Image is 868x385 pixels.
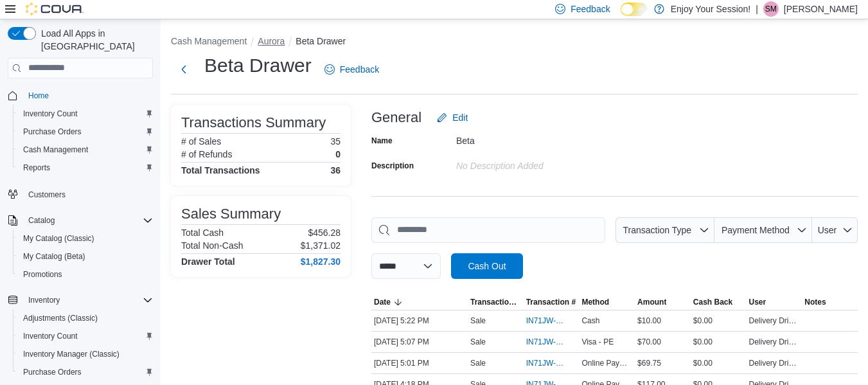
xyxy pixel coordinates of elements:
[371,161,414,171] label: Description
[18,160,153,175] span: Reports
[23,109,78,119] span: Inventory Count
[171,35,858,50] nav: An example of EuiBreadcrumbs
[18,160,55,175] a: Reports
[181,256,235,267] h4: Drawer Total
[28,91,49,101] span: Home
[181,206,281,222] h3: Sales Summary
[23,292,65,308] button: Inventory
[749,337,800,347] span: Delivery Drivers
[18,142,153,157] span: Cash Management
[18,142,93,157] a: Cash Management
[23,349,120,359] span: Inventory Manager (Classic)
[621,16,621,17] span: Dark Mode
[23,187,71,202] a: Customers
[371,294,468,310] button: Date
[635,294,691,310] button: Amount
[23,127,82,137] span: Purchase Orders
[28,215,55,226] span: Catalog
[340,63,379,76] span: Feedback
[804,297,826,307] span: Notes
[581,358,632,368] span: Online Payment
[526,334,577,350] button: IN71JW-7669704
[451,253,523,279] button: Cash Out
[13,265,158,283] button: Promotions
[470,297,521,307] span: Transaction Type
[524,294,580,310] button: Transaction #
[18,124,87,139] a: Purchase Orders
[812,217,858,243] button: User
[23,87,153,103] span: Home
[181,115,326,130] h3: Transactions Summary
[36,27,153,53] span: Load All Apps in [GEOGRAPHIC_DATA]
[623,225,691,235] span: Transaction Type
[371,110,421,125] h3: General
[335,149,341,159] p: 0
[571,3,610,15] span: Feedback
[3,291,158,309] button: Inventory
[637,358,661,368] span: $69.75
[371,355,468,371] div: [DATE] 5:01 PM
[18,231,153,246] span: My Catalog (Classic)
[526,355,577,371] button: IN71JW-7669667
[13,345,158,363] button: Inventory Manager (Classic)
[637,316,661,326] span: $10.00
[18,346,125,362] a: Inventory Manager (Classic)
[581,297,609,307] span: Method
[23,145,88,155] span: Cash Management
[301,240,341,251] p: $1,371.02
[722,225,790,235] span: Payment Method
[171,57,197,82] button: Next
[23,186,153,202] span: Customers
[693,297,732,307] span: Cash Back
[749,358,800,368] span: Delivery Drivers
[23,163,50,173] span: Reports
[18,249,91,264] a: My Catalog (Beta)
[526,316,564,326] span: IN71JW-7669799
[28,190,66,200] span: Customers
[23,213,153,228] span: Catalog
[181,165,260,175] h4: Total Transactions
[258,36,285,46] button: Aurora
[23,88,54,103] a: Home
[181,136,221,147] h6: # of Sales
[13,105,158,123] button: Inventory Count
[23,367,82,377] span: Purchase Orders
[526,337,564,347] span: IN71JW-7669704
[747,294,802,310] button: User
[23,269,62,280] span: Promotions
[23,251,85,262] span: My Catalog (Beta)
[371,136,393,146] label: Name
[470,316,486,326] p: Sale
[181,228,224,238] h6: Total Cash
[468,294,524,310] button: Transaction Type
[616,217,714,243] button: Transaction Type
[18,364,153,380] span: Purchase Orders
[18,328,153,344] span: Inventory Count
[3,184,158,203] button: Customers
[18,106,83,121] a: Inventory Count
[621,3,648,16] input: Dark Mode
[319,57,384,82] a: Feedback
[3,86,158,105] button: Home
[13,123,158,141] button: Purchase Orders
[452,111,468,124] span: Edit
[763,1,779,17] div: Samantha Moore
[691,355,747,371] div: $0.00
[13,159,158,177] button: Reports
[691,334,747,350] div: $0.00
[23,292,153,308] span: Inventory
[23,313,98,323] span: Adjustments (Classic)
[13,309,158,327] button: Adjustments (Classic)
[470,337,486,347] p: Sale
[526,313,577,328] button: IN71JW-7669799
[23,213,60,228] button: Catalog
[296,36,346,46] button: Beta Drawer
[691,313,747,328] div: $0.00
[181,240,244,251] h6: Total Non-Cash
[18,310,153,326] span: Adjustments (Classic)
[784,1,858,17] p: [PERSON_NAME]
[181,149,232,159] h6: # of Refunds
[171,36,247,46] button: Cash Management
[330,165,341,175] h4: 36
[13,247,158,265] button: My Catalog (Beta)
